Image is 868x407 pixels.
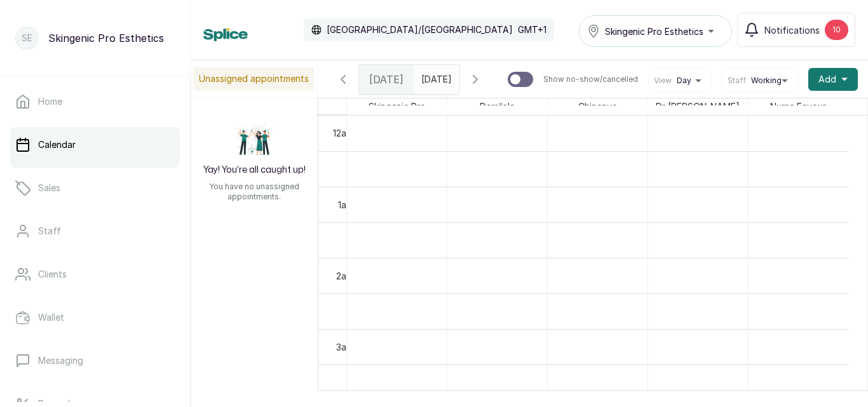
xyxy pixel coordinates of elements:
div: 2am [334,269,356,283]
a: Calendar [10,127,180,163]
span: Day [677,76,691,86]
p: [GEOGRAPHIC_DATA]/[GEOGRAPHIC_DATA] [327,23,513,36]
p: Sales [38,182,60,194]
span: Nurse Favour [768,98,829,114]
p: SE [22,32,32,44]
span: Notifications [764,23,820,37]
span: Chinenye [576,98,620,114]
p: You have no unassigned appointments. [198,182,310,202]
span: Skingenic Pro Esthetics [605,25,703,38]
p: Home [38,95,62,108]
a: Sales [10,170,180,206]
a: Staff [10,213,180,249]
p: Unassigned appointments [194,67,314,90]
button: Skingenic Pro Esthetics [579,15,732,47]
p: Clients [38,268,67,281]
p: Messaging [38,354,83,367]
p: Show no-show/cancelled [543,74,638,84]
span: View [654,76,672,86]
button: Notifications10 [737,13,855,47]
a: Messaging [10,343,180,378]
span: Damilola [477,98,517,114]
span: Staff [728,76,746,86]
p: Calendar [38,138,76,151]
p: GMT+1 [518,23,546,36]
span: [DATE] [369,72,403,87]
p: Wallet [38,311,64,324]
div: 1am [336,198,356,211]
span: Working [751,76,782,86]
a: Wallet [10,300,180,335]
span: Add [818,73,836,86]
h2: Yay! You’re all caught up! [203,164,306,177]
button: Add [808,68,858,91]
p: Staff [38,225,61,237]
button: ViewDay [654,76,706,86]
span: Skingenic Pro [366,98,428,114]
a: Clients [10,257,180,292]
button: StaffWorking [728,76,792,86]
div: [DATE] [359,65,414,94]
div: 3am [334,340,356,354]
a: Home [10,84,180,119]
div: 10 [825,20,848,40]
div: 12am [330,126,356,140]
span: Dr [PERSON_NAME] [653,98,742,114]
p: Skingenic Pro Esthetics [48,30,164,46]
